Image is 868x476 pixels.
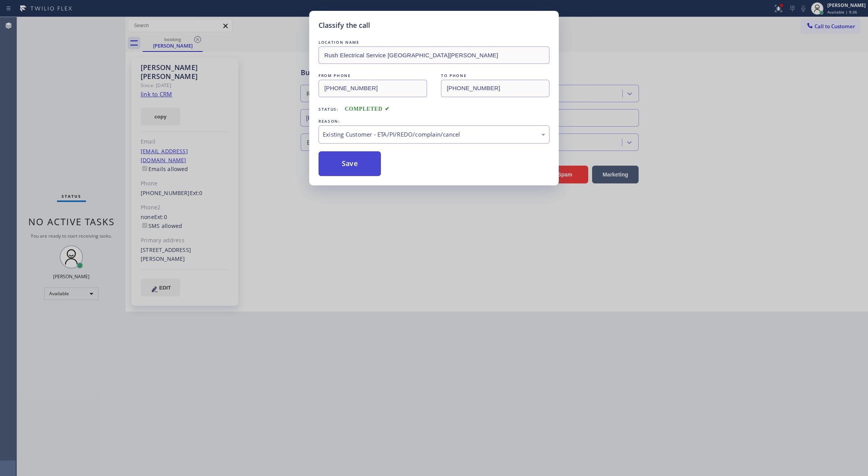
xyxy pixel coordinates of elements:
div: Existing Customer - ETA/PI/REDO/complain/cancel [323,130,545,139]
button: Save [319,151,381,176]
div: LOCATION NAME [319,38,549,46]
input: To phone [441,80,549,97]
span: Status: [319,106,339,112]
h5: Classify the call [319,20,370,31]
div: FROM PHONE [319,72,427,80]
input: From phone [319,80,427,97]
div: REASON: [319,117,549,125]
span: COMPLETED [345,106,390,112]
div: TO PHONE [441,72,549,80]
